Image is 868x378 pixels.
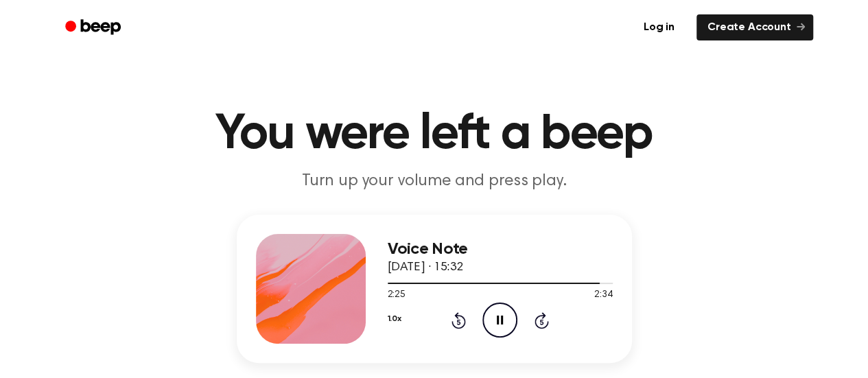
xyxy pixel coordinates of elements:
span: 2:25 [388,288,406,303]
h1: You were left a beep [83,110,786,159]
a: Create Account [696,14,813,40]
a: Beep [56,14,133,41]
h3: Voice Note [388,240,613,259]
span: [DATE] · 15:32 [388,261,463,274]
a: Log in [630,12,688,43]
button: 1.0x [388,307,401,331]
p: Turn up your volume and press play. [171,170,698,193]
span: 2:34 [594,288,612,303]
